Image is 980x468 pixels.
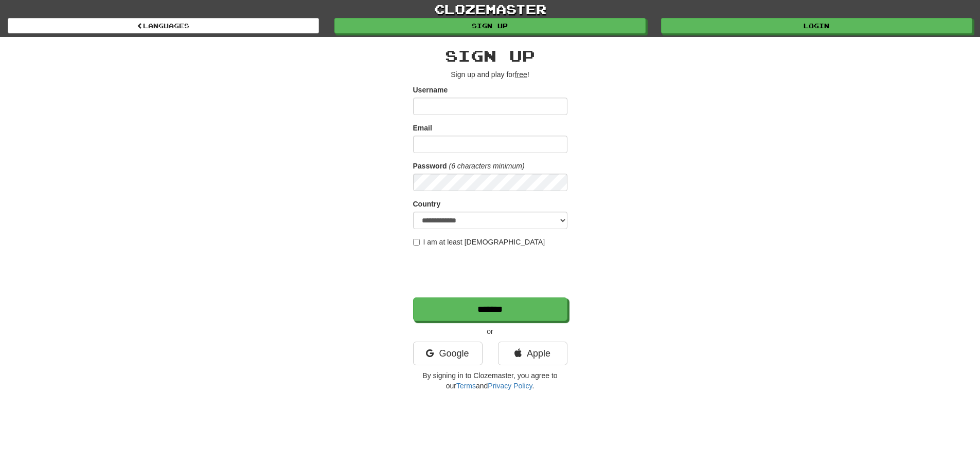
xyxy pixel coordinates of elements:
[413,85,448,95] label: Username
[334,18,646,33] a: Sign up
[413,123,432,133] label: Email
[498,342,567,365] a: Apple
[488,382,532,390] a: Privacy Policy
[413,47,567,64] h2: Sign up
[413,199,441,209] label: Country
[661,18,972,33] a: Login
[413,342,483,365] a: Google
[413,69,567,80] p: Sign up and play for !
[456,382,476,390] a: Terms
[413,326,567,336] p: or
[449,162,525,170] em: (6 characters minimum)
[413,239,420,246] input: I am at least [DEMOGRAPHIC_DATA]
[413,237,545,247] label: I am at least [DEMOGRAPHIC_DATA]
[515,70,527,79] u: free
[413,161,447,171] label: Password
[8,18,319,33] a: Languages
[413,370,567,391] p: By signing in to Clozemaster, you agree to our and .
[413,252,569,292] iframe: reCAPTCHA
